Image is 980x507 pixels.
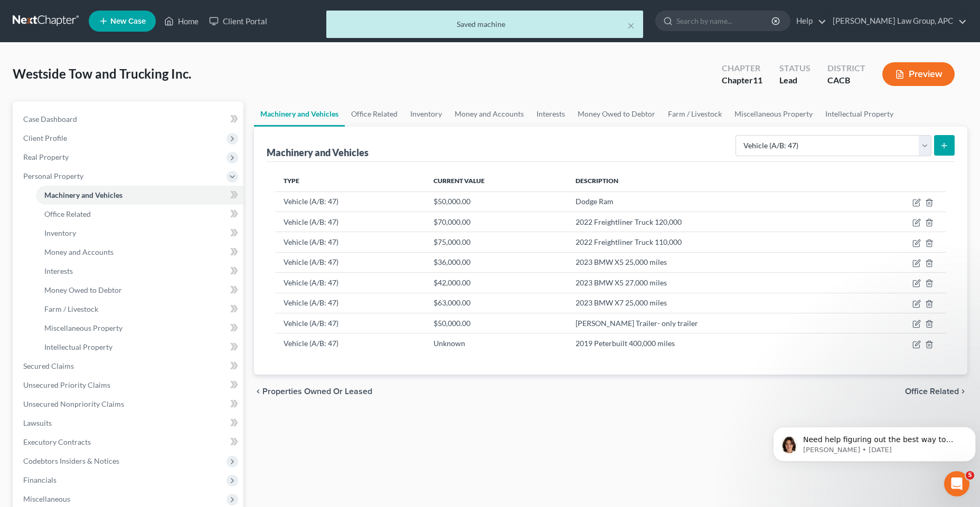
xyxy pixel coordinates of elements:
[627,19,635,32] button: ×
[15,433,243,452] a: Executory Contracts
[448,101,530,127] a: Money and Accounts
[15,414,243,433] a: Lawsuits
[254,387,372,396] button: chevron_left Properties Owned or Leased
[769,405,980,479] iframe: Intercom notifications message
[36,300,243,319] a: Farm / Livestock
[23,171,83,180] span: Personal Property
[905,387,967,396] button: Office Related chevron_right
[23,475,56,484] span: Financials
[567,313,858,333] td: [PERSON_NAME] Trailer- only trailer
[44,285,122,294] span: Money Owed to Debtor
[827,74,865,87] div: CACB
[15,110,243,129] a: Case Dashboard
[23,456,119,465] span: Codebtors Insiders & Notices
[882,62,955,86] button: Preview
[275,293,425,313] td: Vehicle (A/B: 47)
[567,333,858,353] td: 2019 Peterbuilt 400,000 miles
[44,228,76,237] span: Inventory
[36,281,243,300] a: Money Owed to Debtor
[15,395,243,414] a: Unsecured Nonpriority Claims
[425,252,567,272] td: $36,000.00
[335,19,635,30] div: Saved machine
[23,133,67,142] span: Client Profile
[944,471,969,496] iframe: Intercom live chat
[44,209,91,218] span: Office Related
[262,387,372,396] span: Properties Owned or Leased
[275,192,425,212] td: Vehicle (A/B: 47)
[425,212,567,232] td: $70,000.00
[36,186,243,205] a: Machinery and Vehicles
[36,205,243,224] a: Office Related
[44,323,123,332] span: Miscellaneous Property
[23,380,110,389] span: Unsecured Priority Claims
[779,74,811,87] div: Lead
[345,101,404,127] a: Office Related
[23,114,77,123] span: Case Dashboard
[275,212,425,232] td: Vehicle (A/B: 47)
[827,62,865,74] div: District
[753,75,762,85] span: 11
[254,101,345,127] a: Machinery and Vehicles
[905,387,959,396] span: Office Related
[567,273,858,293] td: 2023 BMW X5 27,000 miles
[567,293,858,313] td: 2023 BMW X7 25,000 miles
[36,224,243,243] a: Inventory
[571,101,662,127] a: Money Owed to Debtor
[36,319,243,338] a: Miscellaneous Property
[13,66,191,81] span: Westside Tow and Trucking Inc.
[567,252,858,272] td: 2023 BMW X5 25,000 miles
[44,266,73,275] span: Interests
[254,387,262,396] i: chevron_left
[530,101,571,127] a: Interests
[34,41,194,50] p: Message from Emma, sent 2w ago
[36,338,243,357] a: Intellectual Property
[425,232,567,252] td: $75,000.00
[23,437,91,446] span: Executory Contracts
[275,170,425,192] th: Type
[15,357,243,376] a: Secured Claims
[44,190,123,199] span: Machinery and Vehicles
[23,418,52,427] span: Lawsuits
[275,313,425,333] td: Vehicle (A/B: 47)
[275,273,425,293] td: Vehicle (A/B: 47)
[404,101,448,127] a: Inventory
[722,74,762,87] div: Chapter
[567,212,858,232] td: 2022 Freightliner Truck 120,000
[722,62,762,74] div: Chapter
[34,31,185,81] span: Need help figuring out the best way to enter your client's income? Here's a quick article to show...
[425,273,567,293] td: $42,000.00
[728,101,819,127] a: Miscellaneous Property
[425,313,567,333] td: $50,000.00
[15,376,243,395] a: Unsecured Priority Claims
[966,471,974,480] span: 5
[567,232,858,252] td: 2022 Freightliner Truck 110,000
[819,101,900,127] a: Intellectual Property
[425,170,567,192] th: Current Value
[779,62,811,74] div: Status
[44,342,112,351] span: Intellectual Property
[267,146,369,159] div: Machinery and Vehicles
[275,333,425,353] td: Vehicle (A/B: 47)
[567,192,858,212] td: Dodge Ram
[425,293,567,313] td: $63,000.00
[44,304,98,313] span: Farm / Livestock
[36,243,243,262] a: Money and Accounts
[23,399,124,408] span: Unsecured Nonpriority Claims
[36,262,243,281] a: Interests
[275,252,425,272] td: Vehicle (A/B: 47)
[425,333,567,353] td: Unknown
[567,170,858,192] th: Description
[23,152,69,161] span: Real Property
[425,192,567,212] td: $50,000.00
[23,361,74,370] span: Secured Claims
[23,494,70,503] span: Miscellaneous
[275,232,425,252] td: Vehicle (A/B: 47)
[662,101,728,127] a: Farm / Livestock
[959,387,967,396] i: chevron_right
[44,247,114,256] span: Money and Accounts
